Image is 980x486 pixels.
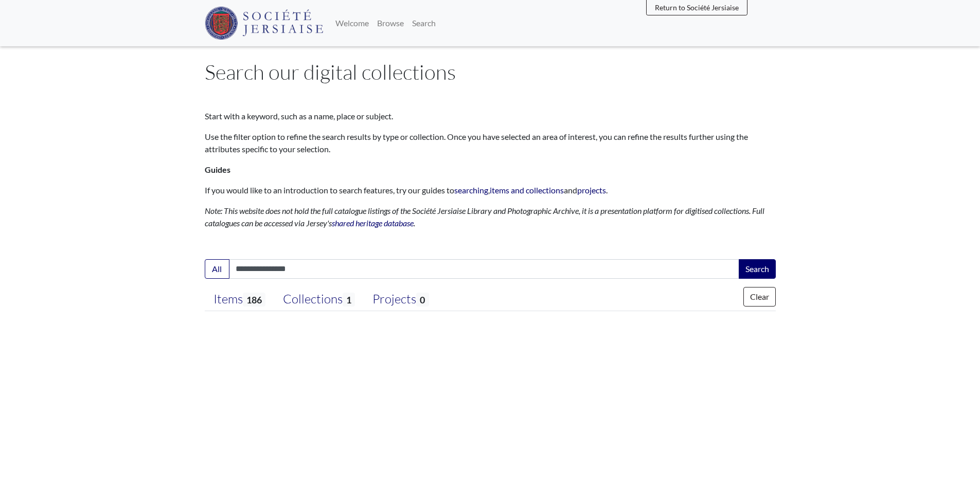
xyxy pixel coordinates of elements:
[205,4,324,42] a: Société Jersiaise logo
[655,3,739,12] span: Return to Société Jersiaise
[743,287,776,307] button: Clear
[490,185,564,195] a: items and collections
[739,259,776,279] button: Search
[205,131,776,155] p: Use the filter option to refine the search results by type or collection. Once you have selected ...
[205,7,324,40] img: Société Jersiaise
[213,292,265,307] div: Items
[332,218,414,228] a: shared heritage database
[243,293,265,307] span: 186
[577,185,606,195] a: projects
[454,185,488,195] a: searching
[205,60,776,84] h1: Search our digital collections
[205,110,776,122] p: Start with a keyword, such as a name, place or subject.
[283,292,355,307] div: Collections
[416,293,429,307] span: 0
[408,13,440,33] a: Search
[331,13,373,33] a: Welcome
[372,292,429,307] div: Projects
[205,259,229,279] button: All
[205,206,764,228] em: Note: This website does not hold the full catalogue listings of the Société Jersiaise Library and...
[229,259,740,279] input: Enter one or more search terms...
[373,13,408,33] a: Browse
[343,293,355,307] span: 1
[205,184,776,196] p: If you would like to an introduction to search features, try our guides to , and .
[205,165,230,174] strong: Guides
